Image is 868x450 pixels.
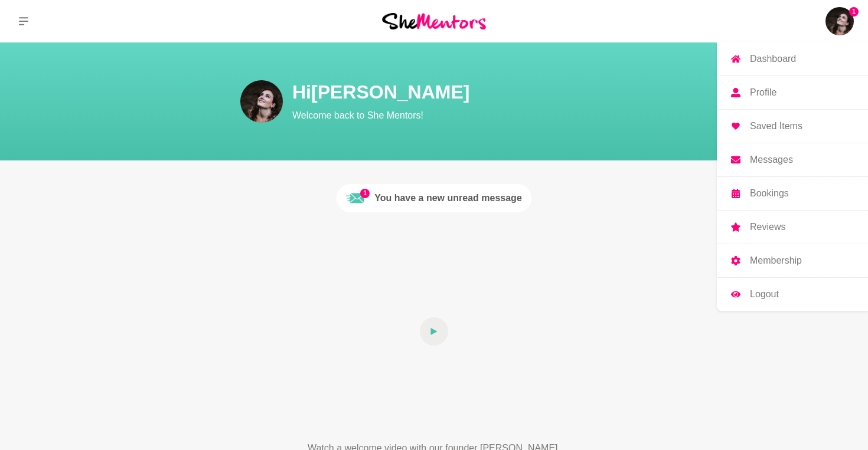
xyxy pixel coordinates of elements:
img: Unread message [346,189,365,208]
a: Messages [717,143,868,176]
p: Profile [750,88,776,97]
a: Dashboard [717,42,868,75]
img: Casey Aubin [825,7,854,35]
p: Membership [750,256,802,265]
span: 1 [360,189,370,198]
img: Casey Aubin [240,80,283,123]
p: Reviews [750,222,785,232]
a: Casey Aubin1DashboardProfileSaved ItemsMessagesBookingsReviewsMembershipLogout [825,7,854,35]
p: Welcome back to She Mentors! [292,109,717,123]
img: She Mentors Logo [382,13,486,29]
p: Dashboard [750,54,796,64]
a: Bookings [717,177,868,210]
p: Bookings [750,189,789,198]
h1: Hi [PERSON_NAME] [292,80,717,104]
a: Saved Items [717,110,868,143]
a: Reviews [717,211,868,244]
p: Messages [750,155,793,165]
div: You have a new unread message [374,191,522,205]
a: 1Unread messageYou have a new unread message [337,184,531,212]
a: Profile [717,76,868,109]
p: Logout [750,290,779,299]
p: Saved Items [750,121,802,131]
span: 1 [849,7,859,17]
